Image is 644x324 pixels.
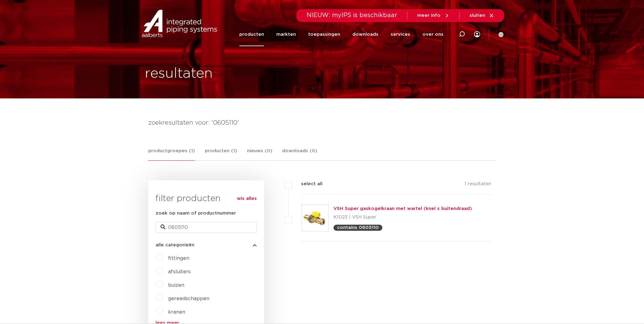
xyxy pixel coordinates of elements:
label: select all [292,180,322,188]
button: alle categorieën [156,243,257,247]
a: sluiten [469,13,494,18]
p: 1 resultaten [465,180,491,190]
a: markten [276,23,296,46]
a: wis alles [237,195,257,202]
a: services [391,23,410,46]
span: sluiten [469,13,485,18]
a: gereedschappen [168,296,209,301]
a: productgroepen (1) [148,147,195,161]
a: over ons [422,23,443,46]
h4: zoekresultaten voor: '0605110' [148,118,496,128]
span: meer info [417,13,440,18]
a: meer info [417,13,450,18]
a: kranen [168,310,185,315]
a: toepassingen [308,23,340,46]
a: downloads [352,23,378,46]
a: producten [239,23,264,46]
input: zoeken [156,222,257,233]
a: downloads (0) [282,147,317,160]
p: contains 0605110 [337,225,379,230]
a: producten (1) [205,147,237,160]
img: Thumbnail for VSH Super gaskogelkraan met wartel (knel x buitendraad) [302,205,328,231]
a: buizen [168,283,184,288]
a: nieuws (0) [247,147,272,160]
span: NIEUW: myIPS is beschikbaar [307,12,397,18]
h1: resultaten [145,64,213,83]
h3: filter producten [156,193,257,205]
a: VSH Super gaskogelkraan met wartel (knel x buitendraad) [333,206,472,211]
label: zoek op naam of productnummer [156,210,236,217]
a: afsluiters [168,269,191,274]
a: fittingen [168,256,189,261]
nav: Menu [239,23,443,46]
p: K1023 | VSH Super [333,212,472,222]
div: my IPS [474,28,480,41]
span: alle categorieën [156,243,194,247]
